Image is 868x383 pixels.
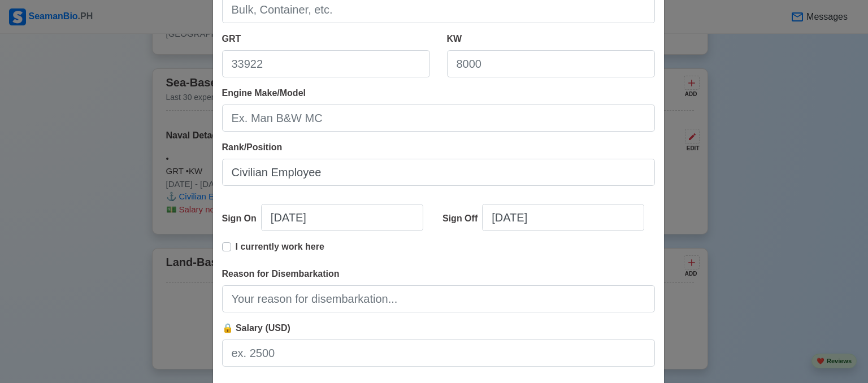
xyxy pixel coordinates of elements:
span: Engine Make/Model [222,88,306,98]
div: Sign Off [442,212,482,225]
input: 8000 [447,50,655,77]
input: Your reason for disembarkation... [222,285,655,312]
span: 🔒 Salary (USD) [222,323,290,333]
input: Ex: Third Officer or 3/OFF [222,159,655,186]
div: Sign On [222,212,261,225]
span: GRT [222,34,241,43]
input: 33922 [222,50,430,77]
p: I currently work here [236,240,324,254]
span: Rank/Position [222,142,283,152]
span: Reason for Disembarkation [222,269,340,278]
input: ex. 2500 [222,340,655,367]
input: Ex. Man B&W MC [222,105,655,132]
span: KW [447,34,462,43]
